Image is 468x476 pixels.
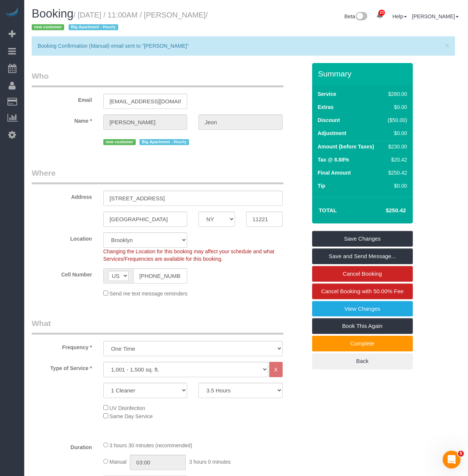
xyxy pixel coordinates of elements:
[312,353,413,369] a: Back
[26,441,98,451] label: Duration
[458,451,464,457] span: 5
[318,143,374,150] label: Amount (before Taxes)
[32,11,208,32] small: / [DATE] / 11:00AM / [PERSON_NAME]
[32,71,283,87] legend: Who
[26,362,98,372] label: Type of Service *
[4,7,19,18] img: Automaid Logo
[103,212,188,227] input: City
[385,182,407,190] div: $0.00
[26,94,98,104] label: Email
[139,139,189,145] span: Big Apartment - Hourly
[319,207,337,213] strong: Total
[110,442,192,448] span: 3 hours 30 minutes (recommended)
[312,248,413,264] a: Save and Send Message...
[355,12,367,22] img: New interface
[110,413,153,419] span: Same Day Service
[363,207,406,214] h4: $250.42
[38,42,442,50] p: Booking Confirmation (Manual) email sent to "[PERSON_NAME]"
[392,13,407,19] a: Help
[318,116,340,124] label: Discount
[385,143,407,150] div: $230.00
[26,341,98,351] label: Frequency *
[443,451,461,469] iframe: Intercom live chat
[385,169,407,176] div: $250.42
[445,41,449,49] button: Close
[318,129,346,137] label: Adjustment
[32,167,283,184] legend: Where
[445,41,449,50] span: ×
[189,459,230,465] span: 3 hours 0 minutes
[312,301,413,317] a: View Changes
[385,90,407,98] div: $280.00
[318,103,334,111] label: Extras
[32,318,283,335] legend: What
[321,288,403,294] span: Cancel Booking with 50.00% Fee
[318,90,336,98] label: Service
[26,232,98,242] label: Location
[318,182,326,190] label: Tip
[318,156,349,163] label: Tax @ 8.88%
[198,115,283,130] input: Last Name
[103,248,274,262] span: Changing the Location for this booking may affect your schedule and what Services/Frequencies are...
[103,94,188,109] input: Email
[26,268,98,278] label: Cell Number
[385,116,407,124] div: ($50.00)
[32,7,73,20] span: Booking
[133,268,188,284] input: Cell Number
[385,129,407,137] div: $0.00
[26,191,98,201] label: Address
[379,10,385,16] span: 23
[373,7,387,24] a: 23
[312,284,413,299] a: Cancel Booking with 50.00% Fee
[312,336,413,351] a: Complete
[110,291,188,297] span: Send me text message reminders
[69,24,118,30] span: Big Apartment - Hourly
[32,24,64,30] span: new customer
[110,405,145,411] span: UV Disinfection
[318,69,409,78] h3: Summary
[312,231,413,247] a: Save Changes
[103,115,188,130] input: First Name
[385,103,407,111] div: $0.00
[246,212,283,227] input: Zip Code
[318,169,351,176] label: Final Amount
[412,13,459,19] a: [PERSON_NAME]
[103,139,136,145] span: new customer
[312,318,413,334] a: Book This Again
[110,459,127,465] span: Manual
[345,13,368,19] a: Beta
[312,266,413,282] a: Cancel Booking
[385,156,407,163] div: $20.42
[26,115,98,125] label: Name *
